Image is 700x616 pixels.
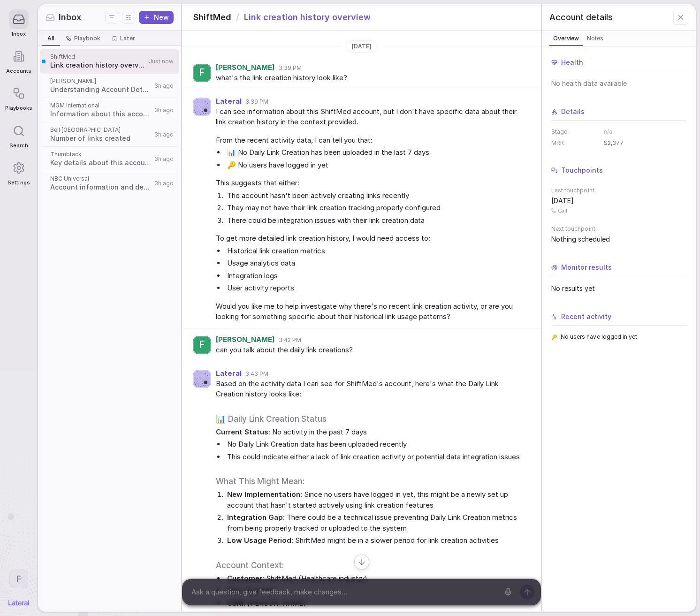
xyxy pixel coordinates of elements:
[216,345,526,356] span: can you talk about the daily link creations?
[216,427,268,436] strong: Current Status
[216,106,526,128] span: I can see information about this ShiftMed account, but I don't have specific data about their lin...
[216,301,526,322] span: Would you like me to help investigate why there's no recent link creation activity, or are you lo...
[139,11,174,24] button: New thread
[149,58,174,65] span: Just now
[225,147,526,158] li: 📊 No Daily Link Creation has been uploaded in the last 7 days
[227,512,526,533] span: : There could be a technical issue preventing Daily Link Creation metrics from being properly tra...
[216,73,526,84] span: what's the link creation history look like?
[50,85,152,94] span: Understanding Account Details and Requirements
[225,246,526,257] li: Historical link creation metrics
[216,559,526,571] h2: Account Context:
[216,379,526,400] span: Based on the activity data I can see for ShiftMed's account, here's what the Daily Link Creation ...
[50,102,152,109] span: MGM International
[193,11,231,23] span: ShiftMed
[561,58,583,67] span: Health
[225,190,526,201] li: The account hasn't been actively creating links recently
[154,180,174,187] span: 3h ago
[227,599,243,608] strong: CSM
[551,79,686,88] span: No health data available
[193,98,211,115] img: Agent avatar
[561,312,611,321] span: Recent activity
[227,490,300,499] strong: New Implementation
[50,134,152,143] span: Number of links created
[40,171,179,196] a: NBC UniversalAccount information and details3h ago
[5,42,32,79] a: Accounts
[50,53,146,61] span: ShiftMed
[225,203,526,213] li: They may not have their link creation tracking properly configured
[120,35,135,42] span: Later
[50,109,152,119] span: Information about this account
[16,573,22,585] span: F
[40,147,179,171] a: ThumbtackKey details about this account3h ago
[9,143,28,149] span: Search
[40,122,179,147] a: Bell [GEOGRAPHIC_DATA]Number of links created3h ago
[551,235,686,244] span: Nothing scheduled
[227,513,283,522] strong: Integration Gap
[551,139,598,147] dt: MRR
[122,11,135,24] button: Display settings
[50,77,152,85] span: [PERSON_NAME]
[50,61,146,70] span: Link creation history overview
[561,263,612,272] span: Monitor results
[551,196,574,205] span: [DATE]
[154,106,174,114] span: 3h ago
[40,98,179,122] a: MGM InternationalInformation about this account3h ago
[154,82,174,90] span: 3h ago
[216,98,242,106] span: Lateral
[227,536,291,545] strong: Low Usage Period
[551,225,686,233] span: Next touchpoint
[154,155,174,163] span: 3h ago
[5,5,32,42] a: Inbox
[199,339,205,351] span: F
[40,74,179,98] a: [PERSON_NAME]Understanding Account Details and Requirements3h ago
[216,135,526,146] span: From the recent activity data, I can tell you that:
[40,49,179,74] a: ShiftMedLink creation history overviewJust now
[216,336,275,344] span: [PERSON_NAME]
[551,284,686,293] span: No results yet
[12,31,26,37] span: Inbox
[225,215,526,226] li: There could be integration issues with their link creation data
[216,64,275,72] span: [PERSON_NAME]
[225,160,526,171] li: 🔑 No users have logged in yet
[216,475,526,487] h2: What This Might Mean:
[604,128,612,136] span: n/a
[279,64,302,72] span: 3:39 PM
[585,34,605,43] span: Notes
[236,11,239,23] span: /
[551,334,557,341] span: 🔑
[8,180,30,186] span: Settings
[105,11,118,24] button: Filters
[561,107,585,116] span: Details
[8,600,29,606] img: Lateral
[227,489,526,510] span: : Since no users have logged in yet, this might be a newly set up account that hasn't started act...
[47,35,54,42] span: All
[245,98,268,106] span: 3:39 PM
[244,11,371,23] span: Link creation history overview
[59,11,81,23] span: Inbox
[5,105,32,111] span: Playbooks
[50,158,152,167] span: Key details about this account
[279,336,301,344] span: 3:42 PM
[225,452,526,463] li: This could indicate either a lack of link creation activity or potential data integration issues
[352,43,371,50] span: [DATE]
[216,427,526,438] span: : No activity in the past 7 days
[154,131,174,138] span: 3h ago
[216,370,242,378] span: Lateral
[50,126,152,134] span: Bell [GEOGRAPHIC_DATA]
[558,207,567,214] span: Call
[551,187,686,194] span: Last touchpoint
[561,166,603,175] span: Touchpoints
[551,128,598,136] dt: Stage
[216,178,526,189] span: This suggests that either:
[225,573,526,584] li: : ShiftMed (Healthcare industry)
[216,413,526,425] h2: 📊 Daily Link Creation Status
[225,283,526,294] li: User activity reports
[225,439,526,450] li: No Daily Link Creation data has been uploaded recently
[5,79,32,116] a: Playbooks
[227,535,526,546] span: : ShiftMed might be in a slower period for link creation activities
[227,574,262,583] strong: Customer
[549,11,612,23] span: Account details
[5,153,32,190] a: Settings
[225,258,526,269] li: Usage analytics data
[193,370,211,388] img: Agent avatar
